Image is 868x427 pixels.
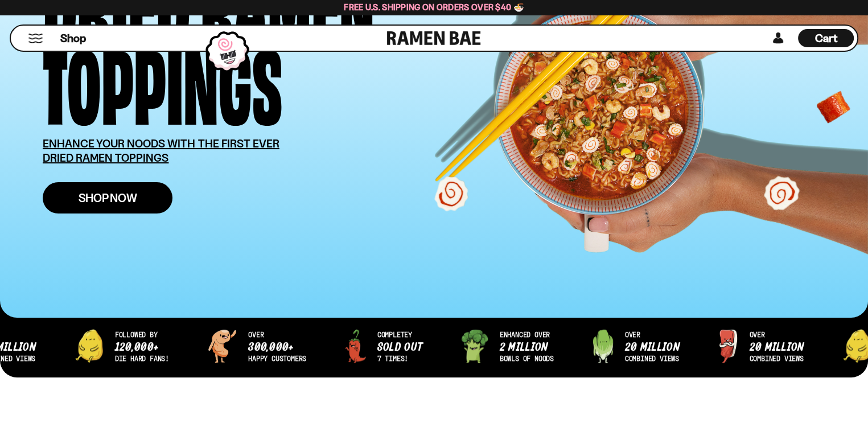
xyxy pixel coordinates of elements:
span: Shop Now [79,192,137,204]
span: Cart [815,31,837,45]
a: Shop [60,29,86,47]
div: Toppings [43,42,282,120]
span: Free U.S. Shipping on Orders over $40 🍜 [344,2,524,13]
button: Mobile Menu Trigger [28,34,43,43]
u: ENHANCE YOUR NOODS WITH THE FIRST EVER DRIED RAMEN TOPPINGS [43,137,279,165]
a: Shop Now [43,182,172,213]
div: Cart [798,26,854,51]
span: Shop [60,31,86,46]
